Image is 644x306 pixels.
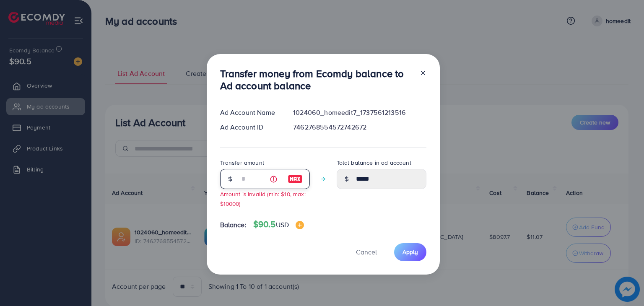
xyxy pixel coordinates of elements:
div: 1024060_homeedit7_1737561213516 [286,108,433,117]
label: Transfer amount [220,158,264,167]
div: Ad Account Name [213,108,287,117]
img: image [288,174,303,184]
h4: $90.5 [253,219,304,230]
h3: Transfer money from Ecomdy balance to Ad account balance [220,67,413,92]
span: Apply [402,248,418,256]
button: Cancel [345,243,387,261]
span: USD [276,220,289,229]
div: 7462768554572742672 [286,122,433,132]
div: Ad Account ID [213,122,287,132]
label: Total balance in ad account [337,158,411,167]
button: Apply [394,243,426,261]
span: Cancel [356,247,377,257]
span: Balance: [220,220,247,230]
small: Amount is invalid (min: $10, max: $10000) [220,190,306,207]
img: image [296,221,304,229]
